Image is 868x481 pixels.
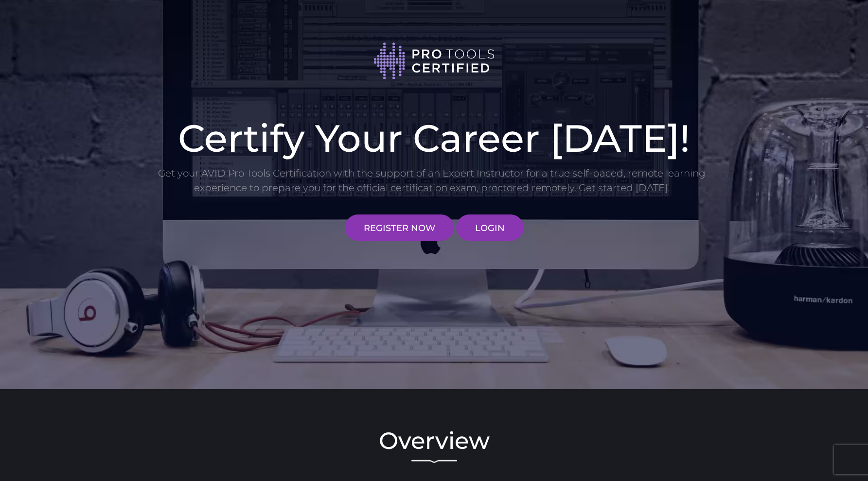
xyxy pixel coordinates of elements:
img: decorative line [411,460,457,463]
h2: Overview [157,429,711,452]
img: Pro Tools Certified logo [373,41,495,81]
h1: Certify Your Career [DATE]! [157,119,711,157]
p: Get your AVID Pro Tools Certification with the support of an Expert Instructor for a true self-pa... [157,166,707,195]
a: REGISTER NOW [345,214,454,241]
a: LOGIN [456,214,524,241]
